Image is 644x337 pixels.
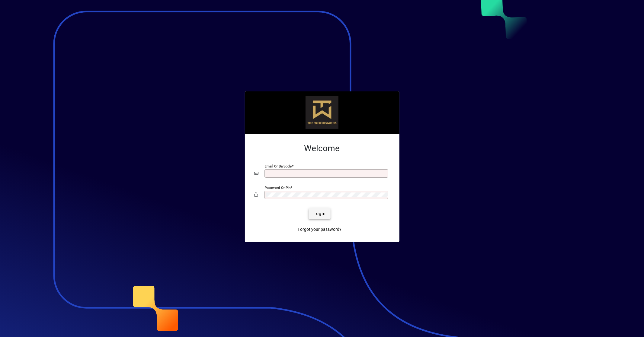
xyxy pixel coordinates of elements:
mat-label: Password or Pin [265,186,291,190]
mat-label: Email or Barcode [265,164,292,168]
h2: Welcome [255,143,390,154]
a: Forgot your password? [295,224,344,235]
button: Login [309,208,331,219]
span: Forgot your password? [298,226,341,233]
span: Login [313,211,326,217]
